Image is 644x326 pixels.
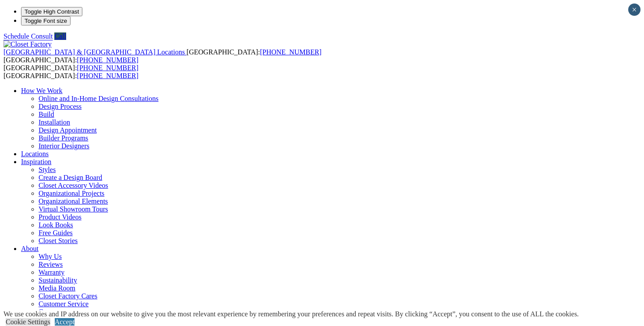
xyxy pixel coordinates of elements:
[39,111,54,118] a: Build
[39,174,102,181] a: Create a Design Board
[39,261,63,268] a: Reviews
[39,197,108,205] a: Organizational Elements
[4,32,53,40] a: Schedule Consult
[39,190,104,197] a: Organizational Projects
[39,213,81,221] a: Product Videos
[25,18,67,24] span: Toggle Font size
[628,4,640,16] button: Close
[39,229,73,236] a: Free Guides
[21,150,49,158] a: Locations
[4,310,579,318] div: We use cookies and IP address on our website to give you the most relevant experience by remember...
[21,87,63,94] a: How We Work
[39,118,70,126] a: Installation
[260,48,321,56] a: [PHONE_NUMBER]
[4,48,322,64] span: [GEOGRAPHIC_DATA]: [GEOGRAPHIC_DATA]:
[39,269,64,276] a: Warranty
[39,221,73,229] a: Look Books
[54,32,66,40] a: Call
[39,292,97,300] a: Closet Factory Cares
[39,253,62,260] a: Why Us
[6,318,50,326] a: Cookie Settings
[77,64,138,72] a: [PHONE_NUMBER]
[39,284,75,292] a: Media Room
[21,16,71,25] button: Toggle Font size
[39,308,60,315] a: Careers
[4,48,185,56] span: [GEOGRAPHIC_DATA] & [GEOGRAPHIC_DATA] Locations
[77,56,138,64] a: [PHONE_NUMBER]
[4,64,138,79] span: [GEOGRAPHIC_DATA]: [GEOGRAPHIC_DATA]:
[4,48,187,56] a: [GEOGRAPHIC_DATA] & [GEOGRAPHIC_DATA] Locations
[39,166,56,173] a: Styles
[77,72,138,79] a: [PHONE_NUMBER]
[39,237,78,244] a: Closet Stories
[39,95,159,102] a: Online and In-Home Design Consultations
[21,7,82,16] button: Toggle High Contrast
[21,158,51,165] a: Inspiration
[39,142,89,150] a: Interior Designers
[39,205,108,213] a: Virtual Showroom Tours
[39,126,97,134] a: Design Appointment
[39,134,88,142] a: Builder Programs
[39,300,88,308] a: Customer Service
[25,8,79,15] span: Toggle High Contrast
[21,245,39,252] a: About
[39,276,77,284] a: Sustainability
[4,40,52,48] img: Closet Factory
[39,103,81,110] a: Design Process
[39,182,108,189] a: Closet Accessory Videos
[55,318,74,326] a: Accept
